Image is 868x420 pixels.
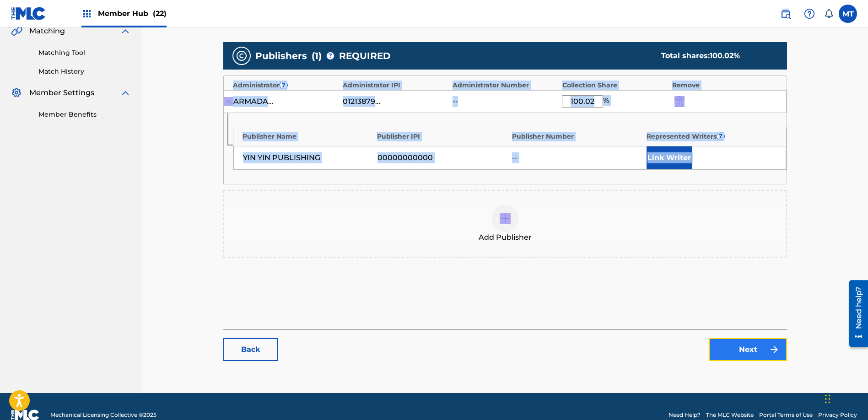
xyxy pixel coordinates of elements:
a: Privacy Policy [818,411,857,419]
img: add [500,213,511,224]
span: Matching [29,26,65,37]
span: Member Hub [98,8,167,19]
a: Public Search [776,5,795,23]
a: Need Help? [669,411,701,419]
img: help [804,8,815,19]
div: Administrator [233,81,338,90]
span: ? [717,133,724,140]
a: Match History [38,67,131,76]
a: Back [223,338,278,361]
span: 100.02 % [710,51,740,60]
div: -- [512,152,642,163]
div: Publisher IPI [377,132,507,141]
img: search [780,8,791,19]
img: 12a2ab48e56ec057fbd8.svg [674,96,685,107]
div: Help [800,5,819,23]
iframe: Resource Center [842,277,868,350]
span: (22) [153,9,167,18]
img: MLC Logo [11,7,46,20]
span: % [603,95,611,108]
img: expand [120,87,131,98]
div: Total shares: [661,50,768,61]
div: Administrator Number [453,81,558,90]
span: ( 1 ) [312,49,322,63]
div: Notifications [824,9,833,18]
span: REQUIRED [339,49,391,63]
div: YIN YIN PUBLISHING [243,152,373,163]
div: Publisher Number [512,132,642,141]
a: Portal Terms of Use [759,411,813,419]
span: ? [280,81,287,89]
a: The MLC Website [706,411,754,419]
a: Member Benefits [38,110,131,119]
span: ? [327,52,334,59]
a: Next [709,338,787,361]
img: f7272a7cc735f4ea7f67.svg [769,344,780,355]
a: Matching Tool [38,48,131,58]
img: Member Settings [11,87,22,98]
div: Represented Writers [647,132,777,141]
div: Drag [825,385,830,413]
span: Member Settings [29,87,94,98]
div: Remove [672,81,777,90]
span: Publishers [255,49,307,63]
span: Add Publisher [479,232,532,243]
iframe: Chat Widget [822,376,868,420]
div: Administrator IPI [343,81,448,90]
img: publishers [236,50,247,61]
button: Link Writer [647,146,692,169]
img: expand [120,26,131,37]
img: Matching [11,26,22,37]
div: Publisher Name [243,132,373,141]
div: Collection Share [562,81,668,90]
div: User Menu [839,5,857,23]
span: Mechanical Licensing Collective © 2025 [50,411,156,419]
div: 00000000000 [377,152,507,163]
img: expand-cell-toggle [224,97,233,106]
img: Top Rightsholders [81,8,92,19]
